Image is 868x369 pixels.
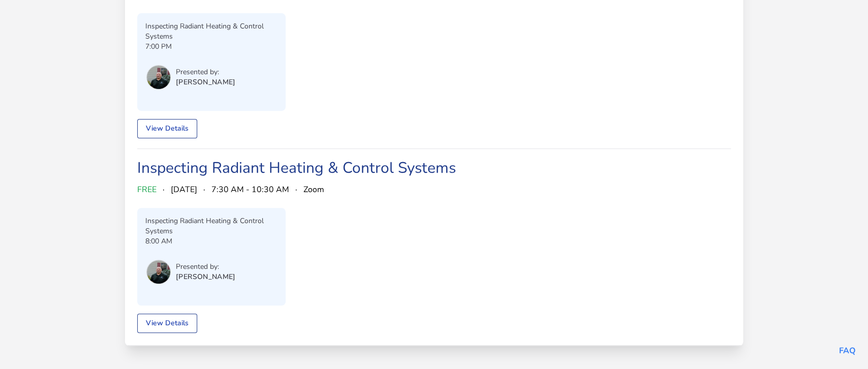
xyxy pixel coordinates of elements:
[145,236,277,247] p: 8:00 AM
[176,272,236,282] p: [PERSON_NAME]
[211,183,289,196] span: 7:30 AM - 10:30 AM
[145,216,277,236] p: Inspecting Radiant Heating & Control Systems
[145,64,172,90] button: User menu
[145,21,277,42] p: Inspecting Radiant Heating & Control Systems
[176,77,236,87] p: [PERSON_NAME]
[146,260,171,284] img: Chris Long
[145,259,172,285] button: User menu
[176,67,236,77] p: Presented by:
[145,42,277,52] p: 7:00 PM
[137,119,197,138] a: View Details
[295,183,297,196] span: ·
[176,262,236,272] p: Presented by:
[163,183,165,196] span: ·
[137,158,456,178] a: Inspecting Radiant Heating & Control Systems
[839,345,856,356] a: FAQ
[303,183,324,196] span: Zoom
[203,183,205,196] span: ·
[146,65,171,89] img: Chris Long
[137,183,157,196] span: FREE
[137,314,197,333] a: View Details
[171,183,197,196] span: [DATE]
